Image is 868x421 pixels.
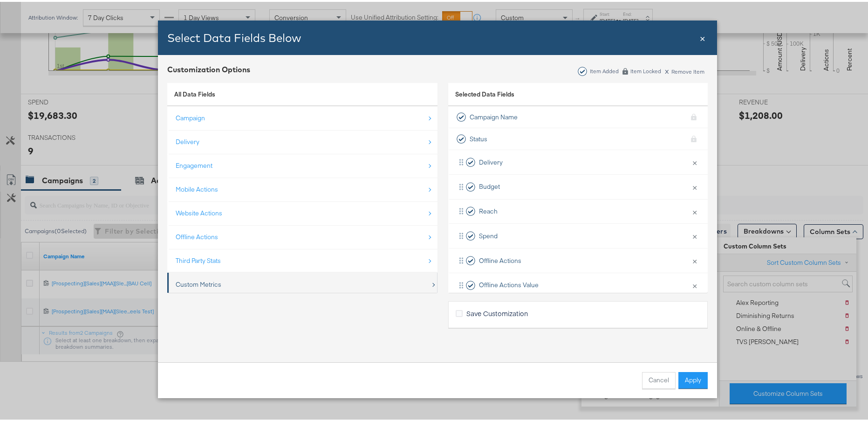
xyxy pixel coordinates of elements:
[176,255,221,263] div: Third Party Stats
[479,156,503,165] span: Delivery
[642,370,676,387] button: Cancel
[479,230,498,239] span: Spend
[176,159,212,168] div: Engagement
[479,205,498,214] span: Reach
[176,136,199,145] div: Delivery
[167,29,301,43] span: Select Data Fields Below
[630,66,662,73] div: Item Locked
[466,307,528,316] span: Save Customization
[700,29,705,42] span: ×
[589,66,619,73] div: Item Added
[664,65,705,73] div: Remove Item
[470,133,487,142] span: Status
[689,274,701,293] button: ×
[158,19,717,396] div: Bulk Add Locations Modal
[479,255,521,263] span: Offline Actions
[176,183,218,192] div: Mobile Actions
[689,200,701,220] button: ×
[665,63,669,74] span: x
[479,279,539,288] span: Offline Actions Value
[176,278,221,287] div: Custom Metrics
[689,224,701,244] button: ×
[167,62,250,73] div: Customization Options
[470,111,518,120] span: Campaign Name
[176,207,222,216] div: Website Actions
[700,29,705,43] div: Close
[479,180,500,189] span: Budget
[455,88,514,101] span: Selected Data Fields
[689,151,701,170] button: ×
[176,112,205,121] div: Campaign
[689,175,701,195] button: ×
[689,249,701,269] button: ×
[678,370,708,387] button: Apply
[174,88,215,97] span: All Data Fields
[176,231,218,240] div: Offline Actions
